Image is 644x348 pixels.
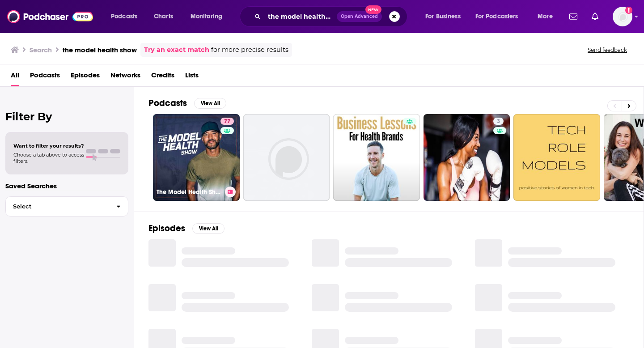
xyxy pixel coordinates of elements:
a: Charts [148,9,178,24]
div: Search podcasts, credits, & more... [248,6,416,27]
button: open menu [470,9,531,24]
h3: Search [30,46,52,54]
span: Want to filter your results? [13,143,84,149]
span: Monitoring [191,10,222,23]
svg: Add a profile image [625,7,632,14]
a: Try an exact match [144,45,209,55]
a: Show notifications dropdown [566,9,581,24]
span: Podcasts [111,10,137,23]
span: 77 [224,117,230,126]
button: Send feedback [585,46,630,54]
button: open menu [531,9,564,24]
span: More [538,10,553,23]
h2: Episodes [148,223,185,234]
button: open menu [419,9,472,24]
input: Search podcasts, credits, & more... [264,9,337,24]
span: For Business [425,10,461,23]
a: 77The Model Health Show [153,114,240,201]
span: Select [6,204,109,209]
span: 3 [497,117,500,126]
a: Credits [151,68,174,86]
a: All [11,68,19,86]
a: EpisodesView All [148,223,225,234]
a: 77 [220,118,234,125]
button: View All [192,223,225,234]
button: Select [5,196,128,216]
span: For Podcasters [475,10,518,23]
span: New [365,5,381,14]
a: Episodes [71,68,100,86]
button: View All [194,98,226,109]
a: PodcastsView All [148,98,226,109]
h3: the model health show [63,46,137,54]
img: User Profile [613,7,632,26]
a: 3 [493,118,504,125]
a: Podcasts [30,68,60,86]
h2: Filter By [5,110,128,123]
h3: The Model Health Show [157,188,221,196]
button: Show profile menu [613,7,632,26]
a: 3 [424,114,510,201]
a: Show notifications dropdown [588,9,602,24]
button: open menu [184,9,234,24]
h2: Podcasts [148,98,187,109]
span: Charts [154,10,173,23]
button: open menu [105,9,149,24]
span: Open Advanced [341,14,378,19]
a: Networks [110,68,140,86]
a: Lists [185,68,199,86]
span: Choose a tab above to access filters. [13,152,84,164]
p: Saved Searches [5,182,128,190]
span: Logged in as megcassidy [613,7,632,26]
span: for more precise results [211,45,288,55]
img: Podchaser - Follow, Share and Rate Podcasts [7,8,93,25]
button: Open AdvancedNew [337,11,382,22]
